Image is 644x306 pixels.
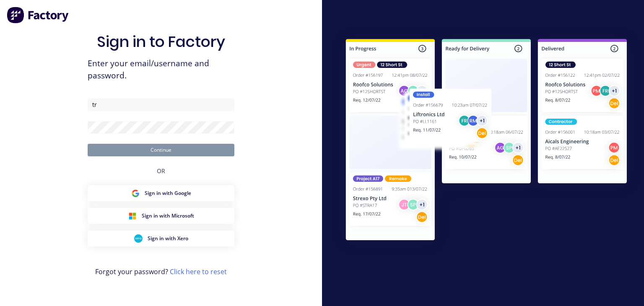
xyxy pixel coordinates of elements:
img: Sign in [329,23,644,259]
div: OR [157,156,165,185]
img: Microsoft Sign in [128,212,137,220]
img: Xero Sign in [134,234,143,243]
button: Xero Sign inSign in with Xero [88,231,234,246]
span: Sign in with Google [145,189,191,197]
span: Forgot your password? [95,267,227,277]
img: Factory [7,7,70,23]
span: Sign in with Microsoft [142,212,194,220]
span: Sign in with Xero [148,235,188,242]
span: Enter your email/username and password. [88,57,234,82]
img: Google Sign in [131,189,140,197]
h1: Sign in to Factory [97,33,225,51]
button: Continue [88,144,234,156]
button: Microsoft Sign inSign in with Microsoft [88,208,234,224]
a: Click here to reset [170,267,227,276]
input: Email/Username [88,99,234,111]
button: Google Sign inSign in with Google [88,185,234,201]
